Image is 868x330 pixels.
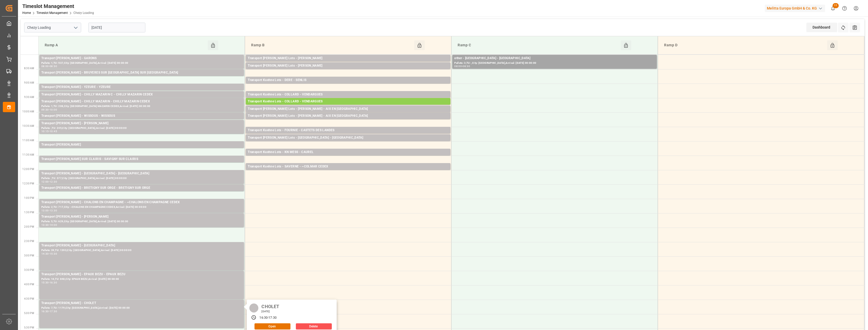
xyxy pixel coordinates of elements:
[50,130,57,132] div: 10:45
[248,61,448,65] div: Pallets: 31,TU: 512,City: CARQUEFOU,Arrival: [DATE] 00:00:00
[41,75,242,80] div: Pallets: ,TU: 132,City: [GEOGRAPHIC_DATA],Arrival: [DATE] 00:00:00
[24,283,34,286] span: 4:00 PM
[72,24,79,32] button: open menu
[50,181,57,183] div: 12:30
[49,130,50,132] div: -
[268,316,268,320] div: -
[24,240,34,243] span: 2:30 PM
[259,316,268,320] div: 16:30
[41,181,49,183] div: 12:00
[41,281,49,284] div: 15:30
[248,112,448,116] div: Pallets: ,TU: 65,City: [GEOGRAPHIC_DATA],Arrival: [DATE] 00:00:00
[249,40,414,50] div: Ramp B
[24,312,34,315] span: 5:00 PM
[49,281,50,284] div: -
[24,96,34,99] span: 9:30 AM
[22,11,31,15] a: Home
[462,65,463,67] div: -
[49,224,50,226] div: -
[296,323,332,329] button: Delete
[254,323,290,329] button: Open
[248,133,448,137] div: Pallets: 1,TU: ,City: CASTETS DES [PERSON_NAME],Arrival: [DATE] 00:00:00
[248,140,448,145] div: Pallets: 1,TU: 174,City: [GEOGRAPHIC_DATA],Arrival: [DATE] 00:00:00
[24,197,34,199] span: 1:00 PM
[24,269,34,271] span: 3:30 PM
[248,104,448,109] div: Pallets: 17,TU: 544,City: [GEOGRAPHIC_DATA],Arrival: [DATE] 00:00:00
[49,181,50,183] div: -
[41,243,242,248] div: Transport [PERSON_NAME] - [GEOGRAPHIC_DATA]
[41,70,242,75] div: Transport [PERSON_NAME] - BRUYERES SUR [GEOGRAPHIC_DATA] SUR [GEOGRAPHIC_DATA]
[248,164,448,169] div: Transport Kuehne Lots - SAVERNE - ~COLMAR CEDEX
[41,65,49,67] div: 08:00
[806,23,837,32] div: Dashboard
[50,209,57,212] div: 13:30
[41,97,242,102] div: Pallets: 1,TU: ,City: CHILLY MAZARIN CEDEX,Arrival: [DATE] 00:00:00
[24,225,34,228] span: 2:00 PM
[41,176,242,181] div: Pallets: ,TU: 377,City: [GEOGRAPHIC_DATA],Arrival: [DATE] 00:00:00
[22,2,94,10] div: Timeslot Management
[248,78,448,83] div: Transport Kuehne Lots - DERE - SENLIS
[22,139,34,142] span: 11:00 AM
[248,135,448,140] div: Transport [PERSON_NAME] Lots - [GEOGRAPHIC_DATA] - [GEOGRAPHIC_DATA]
[22,124,34,127] span: 10:30 AM
[41,219,242,224] div: Pallets: 5,TU: 629,City: [GEOGRAPHIC_DATA],Arrival: [DATE] 00:00:00
[24,211,34,214] span: 1:30 PM
[24,81,34,84] span: 9:00 AM
[248,99,448,104] div: Transport Kuehne Lots - COLLARD - VENDARGUES
[49,109,50,111] div: -
[41,92,242,97] div: Transport [PERSON_NAME] - CHILLY MAZARIN C - CHILLY MAZARIN CEDEX
[24,254,34,257] span: 3:00 PM
[248,68,448,73] div: Pallets: ,TU: 116,City: [GEOGRAPHIC_DATA],Arrival: [DATE] 00:00:00
[50,65,57,67] div: 08:30
[248,155,448,159] div: Pallets: 1,TU: 244,City: [GEOGRAPHIC_DATA],Arrival: [DATE] 00:00:00
[41,142,242,147] div: Transport [PERSON_NAME]
[662,40,827,50] div: Ramp D
[50,253,57,255] div: 15:30
[248,169,448,174] div: Pallets: 5,TU: 538,City: ~COLMAR CEDEX,Arrival: [DATE] 00:00:00
[248,150,448,155] div: Transport Kuehne Lots - KN MESS - CAUREL
[41,130,49,132] div: 10:15
[41,306,242,310] div: Pallets: 7,TU: 1179,City: [GEOGRAPHIC_DATA],Arrival: [DATE] 00:00:00
[268,316,277,320] div: 17:30
[50,109,57,111] div: 10:00
[248,128,448,133] div: Transport Kuehne Lots - FOURNIE - CASTETS DES LANDES
[454,56,655,61] div: other - [GEOGRAPHIC_DATA] - [GEOGRAPHIC_DATA]
[41,253,49,255] div: 14:30
[41,171,242,176] div: Transport [PERSON_NAME] - [GEOGRAPHIC_DATA] - [GEOGRAPHIC_DATA]
[49,209,50,212] div: -
[41,248,242,253] div: Pallets: 39,TU: 1393,City: [GEOGRAPHIC_DATA],Arrival: [DATE] 00:00:00
[41,191,242,195] div: Pallets: ,TU: 73,City: [GEOGRAPHIC_DATA],Arrival: [DATE] 00:00:00
[41,185,242,191] div: Transport [PERSON_NAME] - BRETIGNY SUR ORGE - BRETIGNY SUR ORGE
[41,157,242,162] div: Transport [PERSON_NAME] SUR CLAIRIS - SAVIGNY SUR CLAIRIS
[41,56,242,61] div: Transport [PERSON_NAME] - GARONS
[41,121,242,126] div: Transport [PERSON_NAME] - [PERSON_NAME]
[50,224,57,226] div: 14:00
[50,281,57,284] div: 16:30
[50,310,57,313] div: 17:30
[248,63,448,68] div: Transport [PERSON_NAME] Lots - [PERSON_NAME]
[41,162,242,166] div: Pallets: 1,TU: 30,City: [GEOGRAPHIC_DATA],Arrival: [DATE] 00:00:00
[41,310,49,313] div: 16:30
[88,23,145,32] input: DD-MM-YYYY
[454,61,655,65] div: Pallets: 3,TU: ,City: [GEOGRAPHIC_DATA],Arrival: [DATE] 00:00:00
[41,113,242,119] div: Transport [PERSON_NAME] - WISSOUS - WISSOUS
[248,92,448,97] div: Transport Kuehne Lots - COLLARD - VENDARGUES
[22,153,34,156] span: 11:30 AM
[41,224,49,226] div: 13:30
[22,182,34,185] span: 12:30 PM
[454,65,462,67] div: 08:00
[833,3,839,8] span: 11
[248,83,448,87] div: Pallets: ,TU: 285,City: [GEOGRAPHIC_DATA],Arrival: [DATE] 00:00:00
[41,301,242,306] div: Transport [PERSON_NAME] - CHOLET
[248,56,448,61] div: Transport [PERSON_NAME] Lots - [PERSON_NAME]
[463,65,470,67] div: 08:30
[41,147,242,152] div: Pallets: ,TU: 127,City: [GEOGRAPHIC_DATA],Arrival: [DATE] 00:00:00
[36,11,68,15] a: Timeslot Management
[839,3,850,14] button: Help Center
[24,297,34,300] span: 4:30 PM
[248,106,448,112] div: Transport [PERSON_NAME] Lots - [PERSON_NAME] - AIX EN [GEOGRAPHIC_DATA]
[248,113,448,119] div: Transport [PERSON_NAME] Lots - [PERSON_NAME] - AIX EN [GEOGRAPHIC_DATA]
[248,119,448,123] div: Pallets: ,TU: 20,City: [GEOGRAPHIC_DATA],Arrival: [DATE] 00:00:00
[765,5,825,12] div: Melitta Europa GmbH & Co. KG
[41,85,242,90] div: Transport [PERSON_NAME] - YZEURE - YZEURE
